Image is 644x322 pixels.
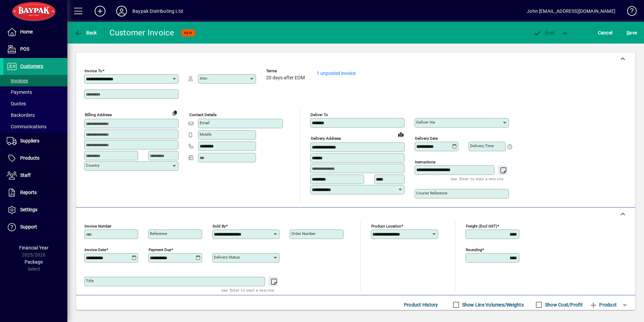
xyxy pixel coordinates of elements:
[200,120,210,125] mat-label: Email
[311,112,328,117] mat-label: Deliver To
[3,41,67,58] a: POS
[530,27,558,39] button: Post
[395,129,406,140] a: View on map
[7,124,46,129] span: Communications
[111,5,132,17] button: Profile
[461,301,524,308] label: Show Line Volumes/Weights
[3,109,67,121] a: Backorders
[266,69,307,73] span: Terms
[25,259,43,265] span: Package
[200,76,207,81] mat-label: Attn
[291,231,316,236] mat-label: Order number
[20,190,37,195] span: Reports
[20,224,37,230] span: Support
[20,138,39,143] span: Suppliers
[626,27,637,38] span: ave
[213,224,226,229] mat-label: Sold by
[3,24,67,41] a: Home
[415,136,438,141] mat-label: Delivery date
[7,89,32,95] span: Payments
[415,160,436,164] mat-label: Instructions
[85,224,111,229] mat-label: Invoice number
[3,86,67,98] a: Payments
[470,143,494,148] mat-label: Delivery time
[20,207,37,212] span: Settings
[3,133,67,150] a: Suppliers
[598,27,613,38] span: Cancel
[20,29,33,34] span: Home
[3,121,67,132] a: Communications
[401,299,441,311] button: Product History
[214,255,240,260] mat-label: Delivery status
[544,301,583,308] label: Show Cost/Profit
[67,27,104,39] app-page-header-button: Back
[221,286,274,294] mat-hint: Use 'Enter' to start a new line
[371,224,401,229] mat-label: Product location
[109,27,174,38] div: Customer Invoice
[7,78,28,83] span: Invoices
[184,31,192,35] span: NEW
[416,120,435,125] mat-label: Deliver via
[86,163,99,168] mat-label: Country
[3,202,67,218] a: Settings
[132,6,183,17] div: Baypak Distributing Ltd
[451,175,504,183] mat-hint: Use 'Enter' to start a new line
[625,27,639,39] button: Save
[533,30,555,35] span: ost
[19,245,49,250] span: Financial Year
[89,5,111,17] button: Add
[527,6,615,17] div: John [EMAIL_ADDRESS][DOMAIN_NAME]
[3,184,67,201] a: Reports
[317,71,356,76] a: 1 unposted invoice
[7,112,35,118] span: Backorders
[545,30,548,35] span: P
[404,299,438,310] span: Product History
[74,30,97,35] span: Back
[85,247,106,252] mat-label: Invoice date
[20,155,39,161] span: Products
[586,299,620,311] button: Product
[626,30,629,35] span: S
[86,278,94,283] mat-label: Title
[20,63,43,69] span: Customers
[20,172,31,178] span: Staff
[169,107,180,118] button: Copy to Delivery address
[7,101,26,106] span: Quotes
[3,98,67,109] a: Quotes
[3,75,67,86] a: Invoices
[622,1,636,23] a: Knowledge Base
[200,132,212,137] mat-label: Mobile
[589,299,617,310] span: Product
[466,247,482,252] mat-label: Rounding
[266,75,305,81] span: 20 days after EOM
[20,46,29,52] span: POS
[3,150,67,167] a: Products
[85,69,102,73] mat-label: Invoice To
[596,27,614,39] button: Cancel
[73,27,99,39] button: Back
[466,224,497,229] mat-label: Freight (excl GST)
[150,231,167,236] mat-label: Reference
[3,219,67,236] a: Support
[149,247,171,252] mat-label: Payment due
[416,191,447,195] mat-label: Courier Reference
[3,167,67,184] a: Staff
